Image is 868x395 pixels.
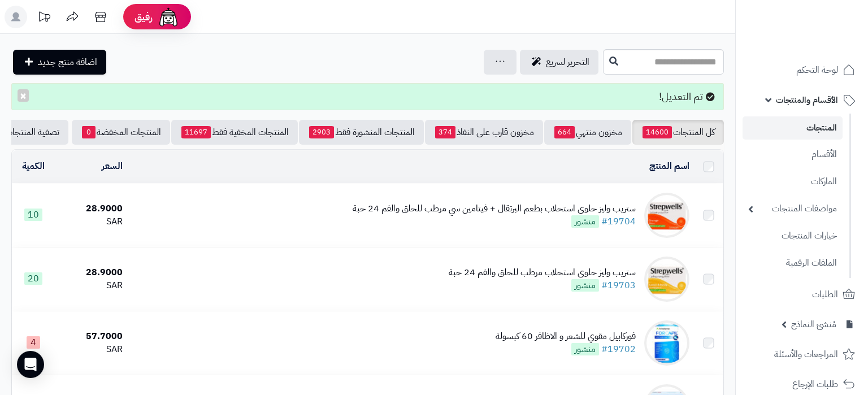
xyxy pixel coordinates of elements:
[601,342,636,356] a: #19702
[743,197,843,221] a: مواصفات المنتجات
[17,351,44,378] div: Open Intercom Messenger
[157,6,180,28] img: ai-face.png
[11,83,724,110] div: تم التعديل!
[743,116,843,140] a: المنتجات
[644,257,689,302] img: ستريب وليز حلوى استحلاب مرطب للحلق والفم 24 حبة
[774,346,838,362] span: المراجعات والأسئلة
[791,316,836,332] span: مُنشئ النماذج
[649,159,689,173] a: اسم المنتج
[38,55,97,69] span: اضافة منتج جديد
[632,120,724,145] a: كل المنتجات14600
[743,57,861,84] a: لوحة التحكم
[571,343,599,355] span: منشور
[792,376,838,392] span: طلبات الإرجاع
[546,55,589,69] span: التحرير لسريع
[72,120,170,145] a: المنتجات المخفضة0
[425,120,543,145] a: مخزون قارب على النفاذ374
[171,120,298,145] a: المنتجات المخفية فقط11697
[644,320,689,366] img: فوركابيل مقوي للشعر و الاظافر 60 كبسولة
[435,126,455,138] span: 374
[544,120,631,145] a: مخزون منتهي664
[791,31,857,54] img: logo-2.png
[554,126,575,138] span: 664
[30,6,58,31] a: تحديثات المنصة
[571,215,599,228] span: منشور
[82,126,96,138] span: 0
[134,10,153,24] span: رفيق
[309,126,334,138] span: 2903
[571,279,599,292] span: منشور
[796,62,838,78] span: لوحة التحكم
[743,281,861,308] a: الطلبات
[601,279,636,292] a: #19703
[18,89,29,102] button: ×
[743,142,843,167] a: الأقسام
[496,330,636,343] div: فوركابيل مقوي للشعر و الاظافر 60 كبسولة
[520,50,598,75] a: التحرير لسريع
[13,50,106,75] a: اضافة منتج جديد
[102,159,123,173] a: السعر
[449,266,636,279] div: ستريب وليز حلوى استحلاب مرطب للحلق والفم 24 حبة
[5,125,59,139] span: تصفية المنتجات
[24,272,42,285] span: 20
[643,126,672,138] span: 14600
[59,266,123,279] div: 28.9000
[812,287,838,302] span: الطلبات
[59,279,123,292] div: SAR
[776,92,838,108] span: الأقسام والمنتجات
[299,120,424,145] a: المنتجات المنشورة فقط2903
[743,224,843,248] a: خيارات المنتجات
[27,336,40,349] span: 4
[181,126,211,138] span: 11697
[353,202,636,215] div: ستريب وليز حلوى استحلاب بطعم البرتقال + فيتامين سي مرطب للحلق والفم 24 حبة
[601,215,636,228] a: #19704
[59,202,123,215] div: 28.9000
[59,215,123,228] div: SAR
[743,251,843,275] a: الملفات الرقمية
[644,193,689,238] img: ستريب وليز حلوى استحلاب بطعم البرتقال + فيتامين سي مرطب للحلق والفم 24 حبة
[743,341,861,368] a: المراجعات والأسئلة
[59,343,123,356] div: SAR
[59,330,123,343] div: 57.7000
[743,170,843,194] a: الماركات
[24,209,42,221] span: 10
[22,159,45,173] a: الكمية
